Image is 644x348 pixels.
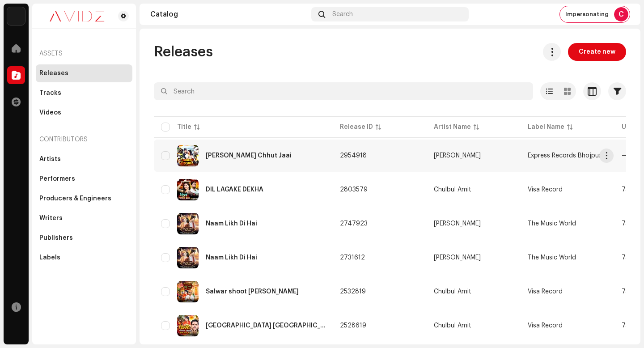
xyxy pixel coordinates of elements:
[434,187,513,193] span: Chulbul Amit
[39,89,61,97] div: Tracks
[36,104,132,122] re-m-nav-item: Videos
[528,153,602,159] span: Express Records Bhojpuri
[154,82,533,100] input: Search
[528,255,576,261] span: The Music World
[39,254,60,261] div: Labels
[154,43,213,61] span: Releases
[332,11,353,18] span: Search
[528,221,576,227] span: The Music World
[39,175,75,182] div: Performers
[39,195,111,202] div: Producers & Engineers
[206,323,326,329] div: Delhi Punjab Khali Hoy Wala Ba
[528,289,563,295] span: Visa Record
[340,153,367,159] span: 2954918
[340,221,368,227] span: 2747923
[36,150,132,168] re-m-nav-item: Artists
[434,289,513,295] span: Chulbul Amit
[36,129,132,150] re-a-nav-header: Contributors
[434,221,513,227] span: Khushboo Jain
[36,43,132,64] re-a-nav-header: Assets
[177,213,199,234] img: 0d1a16cb-ec03-4fcc-a2ac-583cab699493
[177,247,199,268] img: daa81849-83ef-4e8f-b214-defa46ae9a3e
[39,234,73,242] div: Publishers
[528,323,563,329] span: Visa Record
[39,215,63,222] div: Writers
[150,11,308,18] div: Catalog
[568,43,626,61] button: Create new
[614,7,628,21] div: C
[177,179,199,200] img: b784daea-b599-468d-96a8-2c9057891022
[434,323,471,329] div: Chulbul Amit
[206,289,299,295] div: Salwar shoot Pehni Lalki
[579,43,615,61] span: Create new
[206,153,292,159] div: Jamana Bhale Chhut Jaai
[39,70,68,77] div: Releases
[36,190,132,208] re-m-nav-item: Producers & Engineers
[434,289,471,295] div: Chulbul Amit
[39,156,61,163] div: Artists
[434,153,513,159] span: Vikash Bedardi Yadav
[36,64,132,82] re-m-nav-item: Releases
[177,145,199,166] img: 7c374719-f89c-4513-8a6b-34dd1de214fe
[340,289,366,295] span: 2532819
[36,249,132,267] re-m-nav-item: Labels
[434,221,481,227] div: [PERSON_NAME]
[177,281,199,302] img: 8901f233-5668-41b9-9412-584028b9ebcd
[622,153,627,159] span: —
[36,170,132,188] re-m-nav-item: Performers
[36,229,132,247] re-m-nav-item: Publishers
[340,187,368,193] span: 2803579
[340,123,373,132] div: Release ID
[434,255,481,261] div: [PERSON_NAME]
[528,187,563,193] span: Visa Record
[340,323,366,329] span: 2528619
[206,221,257,227] div: Naam Likh Di Hai
[565,11,609,18] span: Impersonating
[340,255,365,261] span: 2731612
[206,255,257,261] div: Naam Likh Di Hai
[39,11,114,21] img: 0c631eef-60b6-411a-a233-6856366a70de
[36,84,132,102] re-m-nav-item: Tracks
[528,123,564,132] div: Label Name
[434,187,471,193] div: Chulbul Amit
[177,315,199,336] img: 5db56f3a-fdad-4648-90d3-b04aaea7259e
[434,255,513,261] span: Khushboo Jain
[206,187,263,193] div: DIL LAGAKE DEKHA
[434,123,471,132] div: Artist Name
[36,209,132,227] re-m-nav-item: Writers
[434,153,481,159] div: [PERSON_NAME]
[434,323,513,329] span: Chulbul Amit
[177,123,191,132] div: Title
[7,7,25,25] img: 10d72f0b-d06a-424f-aeaa-9c9f537e57b6
[39,109,61,116] div: Videos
